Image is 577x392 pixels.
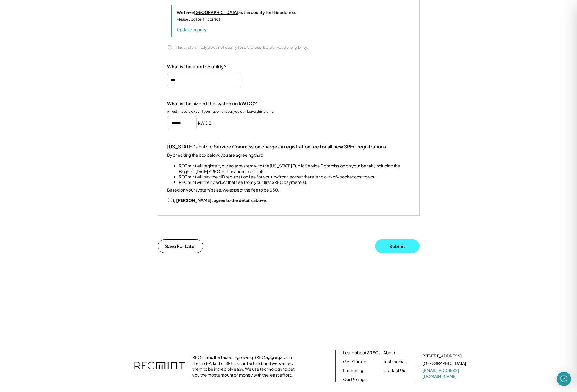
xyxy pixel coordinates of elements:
[194,10,238,15] u: [GEOGRAPHIC_DATA]
[177,26,207,32] button: Update county
[167,64,226,70] div: What is the electric utility?
[167,144,388,150] div: [US_STATE]'s Public Service Commission charges a registration fee for all new SREC registrations.
[343,368,363,374] a: Partnering
[423,360,466,366] div: [GEOGRAPHIC_DATA]
[176,45,308,50] div: This system likely does not qualify for DC Cross-Border Feeder eligibility.
[383,359,407,365] a: Testimonials
[167,101,257,107] div: What is the size of the system in kW DC?
[423,368,467,379] a: [EMAIL_ADDRESS][DOMAIN_NAME]
[177,17,221,22] div: Please update if incorrect.
[167,152,410,185] div: By checking the box below, you are agreeing that:
[177,9,296,15] div: We have as the county for this address
[179,163,410,174] li: RECmint will register your solar system with the [US_STATE] Public Service Commission on your beh...
[173,197,268,203] label: I, [PERSON_NAME], agree to the details above.
[198,120,212,126] h5: kW DC
[167,109,274,114] div: An estimate is okay. If you have no idea, you can leave this blank.
[383,350,395,356] a: About
[192,355,298,378] div: RECmint is the fastest-growing SREC aggregator in the mid-Atlantic. SRECs can be hard, and we wan...
[343,350,380,356] a: Learn about SRECs
[375,239,420,253] button: Submit
[383,368,405,374] a: Contact Us
[343,377,365,382] a: Our Pricing
[423,353,462,359] div: [STREET_ADDRESS]
[179,179,410,185] li: RECmint will then deduct that fee from your first SREC payment(s).
[158,239,203,253] button: Save For Later
[557,372,571,386] div: Open Intercom Messenger
[179,174,410,179] li: RECmint will pay the MD registration fee for you up-front, so that there is no out-of-pocket cost...
[343,359,366,365] a: Get Started
[134,356,185,377] img: recmint-logotype%403x.png
[167,187,279,192] div: Based on your system's size, we expect the fee to be $50.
